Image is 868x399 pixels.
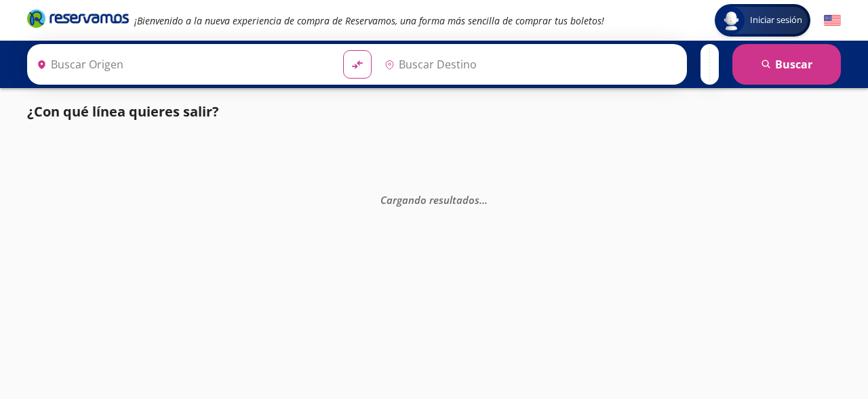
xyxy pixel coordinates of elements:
[31,47,332,81] input: Buscar Origen
[27,8,129,28] i: Brand Logo
[482,192,485,206] span: .
[479,192,482,206] span: .
[745,14,808,27] span: Iniciar sesión
[732,44,841,85] button: Buscar
[380,192,488,206] em: Cargando resultados
[379,47,680,81] input: Buscar Destino
[134,14,604,27] em: ¡Bienvenido a la nueva experiencia de compra de Reservamos, una forma más sencilla de comprar tus...
[27,102,219,122] p: ¿Con qué línea quieres salir?
[485,192,488,206] span: .
[27,8,129,33] a: Brand Logo
[824,12,841,29] button: English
